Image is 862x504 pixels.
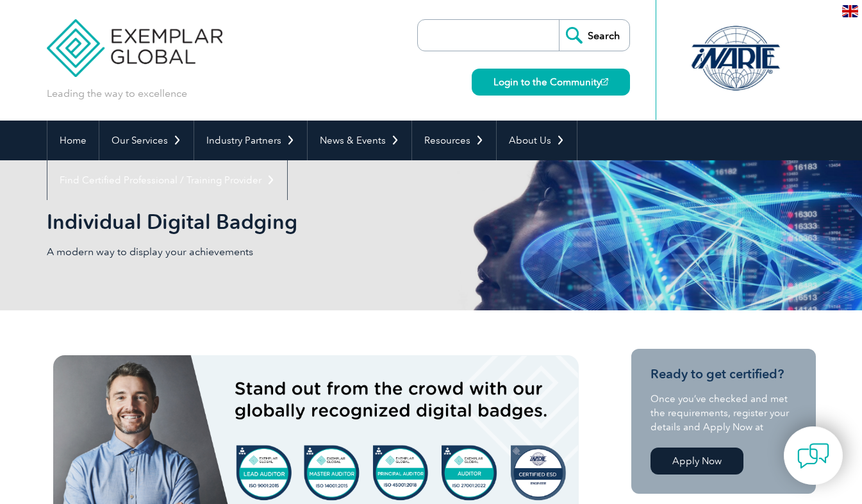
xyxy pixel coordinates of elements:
[651,366,797,382] h3: Ready to get certified?
[559,20,629,51] input: Search
[308,121,411,160] a: News & Events
[497,121,577,160] a: About Us
[651,448,743,475] a: Apply Now
[601,78,608,85] img: open_square.png
[99,121,194,160] a: Our Services
[47,121,99,160] a: Home
[47,87,187,101] p: Leading the way to excellence
[47,212,585,232] h2: Individual Digital Badging
[797,440,829,472] img: contact-chat.png
[842,5,858,17] img: en
[651,392,797,434] p: Once you’ve checked and met the requirements, register your details and Apply Now at
[47,245,431,259] p: A modern way to display your achievements
[194,121,307,160] a: Industry Partners
[412,121,496,160] a: Resources
[472,69,630,96] a: Login to the Community
[47,160,287,200] a: Find Certified Professional / Training Provider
